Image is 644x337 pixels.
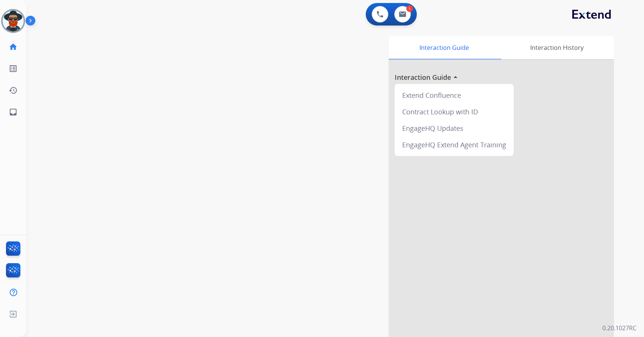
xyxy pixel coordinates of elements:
[398,103,511,120] div: Contract Lookup with ID
[398,120,511,136] div: EngageHQ Updates
[9,86,18,95] mat-icon: history
[406,5,413,12] div: 1
[398,136,511,153] div: EngageHQ Extend Agent Training
[9,108,18,117] mat-icon: inbox
[9,64,18,73] mat-icon: list_alt
[389,36,499,59] div: Interaction Guide
[9,42,18,51] mat-icon: home
[3,10,24,31] img: avatar
[602,324,636,333] p: 0.20.1027RC
[499,36,614,59] div: Interaction History
[398,87,511,103] div: Extend Confluence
